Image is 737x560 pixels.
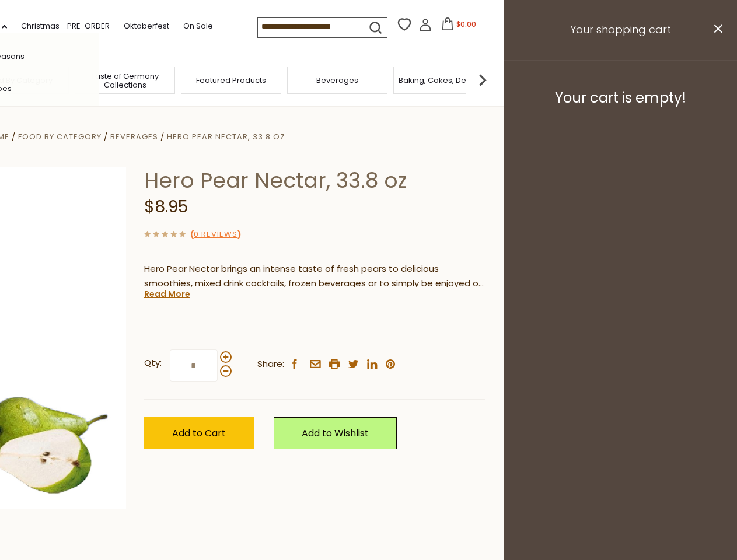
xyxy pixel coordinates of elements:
[21,20,110,33] a: Christmas - PRE-ORDER
[518,89,722,107] h3: Your cart is empty!
[144,195,188,218] span: $8.95
[183,20,213,33] a: On Sale
[196,76,266,85] a: Featured Products
[399,76,489,85] a: Baking, Cakes, Desserts
[124,20,169,33] a: Oktoberfest
[144,417,254,449] button: Add to Cart
[274,417,397,449] a: Add to Wishlist
[190,229,241,240] span: ( )
[144,356,162,370] strong: Qty:
[434,17,484,35] button: $0.00
[170,349,218,381] input: Qty:
[167,131,285,142] a: Hero Pear Nectar, 33.8 oz
[144,288,190,300] a: Read More
[18,131,102,142] a: Food By Category
[78,72,172,89] a: Taste of Germany Collections
[456,19,476,29] span: $0.00
[172,426,226,440] span: Add to Cart
[471,68,494,92] img: next arrow
[316,76,358,85] a: Beverages
[110,131,158,142] a: Beverages
[144,167,485,194] h1: Hero Pear Nectar, 33.8 oz
[144,262,485,291] p: Hero Pear Nectar brings an intense taste of fresh pears to delicious smoothies, mixed drink cockt...
[194,229,237,241] a: 0 Reviews
[257,357,284,372] span: Share:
